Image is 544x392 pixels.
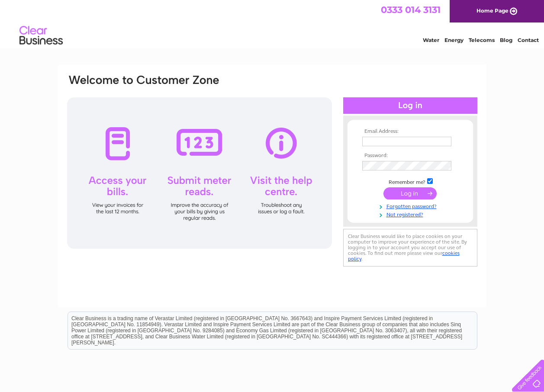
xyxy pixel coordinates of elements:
[469,37,495,43] a: Telecoms
[444,37,464,43] a: Energy
[362,202,460,210] a: Forgotten password?
[518,37,539,43] a: Contact
[423,37,439,43] a: Water
[68,5,477,42] div: Clear Business is a trading name of Verastar Limited (registered in [GEOGRAPHIC_DATA] No. 3667643...
[348,250,460,262] a: cookies policy
[360,177,460,186] td: Remember me?
[360,153,460,159] th: Password:
[343,229,477,267] div: Clear Business would like to place cookies on your computer to improve your experience of the sit...
[500,37,512,43] a: Blog
[19,22,63,49] img: logo.png
[360,129,460,135] th: Email Address:
[362,210,460,218] a: Not registered?
[381,4,441,15] a: 0333 014 3131
[383,187,437,199] input: Submit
